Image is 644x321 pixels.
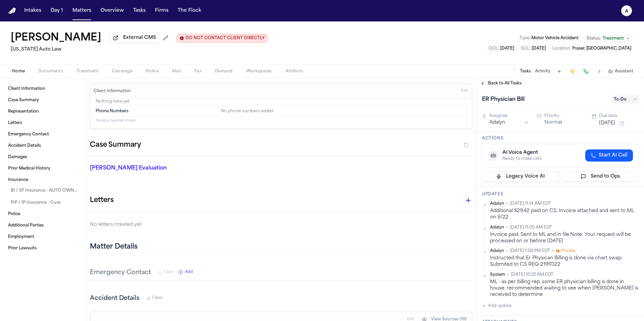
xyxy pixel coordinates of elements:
button: Start AI Call [585,149,633,162]
span: Accident Details [8,143,41,148]
span: • [506,248,508,254]
div: AI Voice Agent [502,149,542,156]
span: Edit [461,89,468,93]
span: • [506,225,508,230]
a: BI / 3P Insurance - AUTO OWNERS [8,185,80,196]
span: Police [8,211,20,217]
span: Workspaces [246,69,272,74]
span: Additional Parties [8,223,44,228]
button: Tasks [130,5,148,17]
button: Day 1 [48,5,66,17]
button: The Flock [175,5,204,17]
h3: Accident Details [90,294,140,303]
button: Create Immediate Task [568,67,577,76]
span: System [490,272,505,277]
span: Emergency Contact [8,132,49,137]
span: Client Information [8,86,45,91]
span: Case Summary [8,98,39,103]
span: Type : [520,36,530,40]
button: Edit matter name [11,32,101,44]
span: [DATE] 11:05 AM EDT [510,225,552,230]
div: No phone numbers added [221,109,467,114]
div: Additional $29.42 paid on CS. Invoice attached and sent to ML on 8/22 [490,208,639,221]
button: Matters [70,5,94,17]
a: Firms [152,5,171,17]
h1: Letters [90,195,114,206]
div: Priority [544,113,584,119]
span: PIP / 1P Insurance - Cure [11,200,60,205]
button: Legacy Voice AI [482,171,559,182]
span: Fraser, [GEOGRAPHIC_DATA] [572,47,631,51]
button: Snooze task [618,119,626,127]
p: No letters created yet [90,221,472,229]
span: Employment [8,234,34,240]
h2: Case Summary [90,140,141,150]
span: Demand [215,69,233,74]
button: Add update [482,302,512,310]
button: Edit client contact restriction [176,34,268,43]
button: Change status from Treatment [583,35,633,43]
a: Case Summary [5,95,80,106]
span: Treatment [603,36,624,41]
span: Insurance [8,177,28,183]
a: Insurance [5,175,80,185]
span: DOL : [489,47,499,51]
a: Client Information [5,83,80,94]
a: Letters [5,118,80,128]
h3: Actions [482,136,639,141]
button: Tasks [520,69,531,74]
button: External CMS [109,33,160,43]
span: Clear [164,269,174,275]
span: Status: [587,36,601,41]
a: Emergency Contact [5,129,80,140]
a: Employment [5,232,80,242]
a: Prior Lawsuits [5,243,80,254]
span: 🤖 [490,152,496,159]
a: Overview [98,5,126,17]
span: Mail [172,69,181,74]
span: BI / 3P Insurance - AUTO OWNERS [11,188,77,193]
h2: Matter Details [90,242,138,252]
span: Representation [8,109,39,114]
div: Ready to make calls [502,156,542,162]
span: [DATE] 10:22 AM EDT [511,272,553,277]
span: Letters [8,120,22,126]
span: Documents [38,69,63,74]
div: Invoice paid, Sent to ML and in file.Note: Your request will be processed on or before [DATE] [490,232,639,245]
h3: Client Information [92,88,132,94]
a: PIP / 1P Insurance - Cure [8,197,80,208]
a: Prior Medical History [5,163,80,174]
button: Edit [459,86,470,97]
button: Intakes [21,5,44,17]
button: Add New [178,269,193,275]
span: Fax [194,69,201,74]
span: Adalyn [490,225,504,230]
span: • [506,201,508,206]
a: Accident Details [5,140,80,151]
span: Prior Medical History [8,166,50,171]
button: Add Task [554,67,564,76]
span: Prior Lawsuits [8,246,37,251]
text: A [625,9,629,14]
a: Representation [5,106,80,117]
h2: [US_STATE] Auto Law [11,46,268,54]
span: [DATE] 11:14 AM EDT [510,201,551,206]
span: Police [146,69,159,74]
span: Artifacts [285,69,304,74]
span: Adalyn [490,201,504,206]
p: Nothing here yet. [96,99,467,106]
div: Instructed that Er Physican Billing is done via chart swap. Submited to CS REQ-21911322 [490,255,639,268]
button: Edit Type: Motor Vehicle Accident [518,35,581,42]
span: Add [185,269,193,275]
h3: Updates [482,192,639,197]
span: External CMS [123,35,156,41]
button: Activity [535,69,550,74]
span: Clear [152,295,163,301]
button: Edit Location: Fraser, MI [550,45,633,52]
button: Clear Emergency Contact [158,269,174,275]
button: Clear Accident Details [146,295,163,301]
a: Damages [5,152,80,163]
span: Motor Vehicle Accident [531,36,579,40]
